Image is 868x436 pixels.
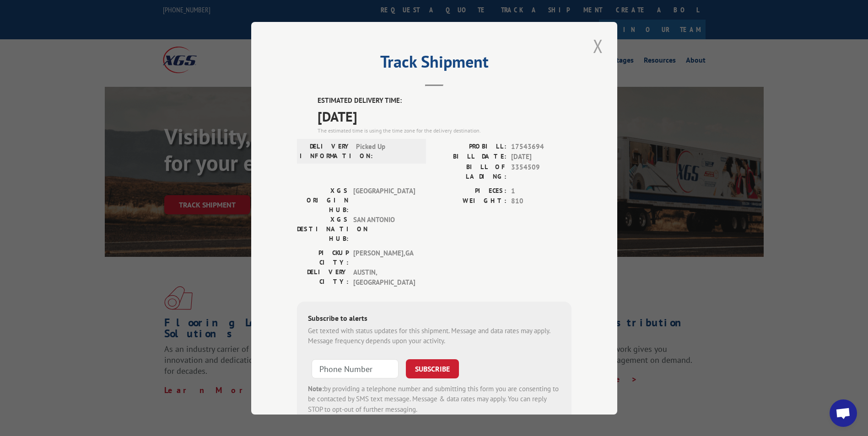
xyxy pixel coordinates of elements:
[300,141,351,160] label: DELIVERY INFORMATION:
[308,383,561,415] div: by providing a telephone number and submitting this form you are consenting to be contacted by SM...
[830,399,857,427] a: Open chat
[297,267,349,287] label: DELIVERY CITY:
[308,312,561,325] div: Subscribe to alerts
[353,267,415,287] span: AUSTIN , [GEOGRAPHIC_DATA]
[434,141,507,152] label: PROBILL:
[511,162,571,181] span: 3354509
[297,186,349,214] label: XGS ORIGIN HUB:
[356,141,418,160] span: Picked Up
[297,214,349,243] label: XGS DESTINATION HUB:
[318,106,571,126] span: [DATE]
[312,359,399,378] input: Phone Number
[511,141,571,152] span: 17543694
[434,196,507,207] label: WEIGHT:
[308,384,324,393] strong: Note:
[318,126,571,134] div: The estimated time is using the time zone for the delivery destination.
[353,214,415,243] span: SAN ANTONIO
[297,55,571,73] h2: Track Shipment
[434,152,507,162] label: BILL DATE:
[511,152,571,162] span: [DATE]
[297,248,349,267] label: PICKUP CITY:
[406,359,459,378] button: SUBSCRIBE
[318,96,571,106] label: ESTIMATED DELIVERY TIME:
[434,186,507,196] label: PIECES:
[590,33,606,58] button: Close modal
[353,248,415,267] span: [PERSON_NAME] , GA
[434,162,507,181] label: BILL OF LADING:
[511,196,571,207] span: 810
[308,325,561,346] div: Get texted with status updates for this shipment. Message and data rates may apply. Message frequ...
[353,186,415,214] span: [GEOGRAPHIC_DATA]
[511,186,571,196] span: 1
